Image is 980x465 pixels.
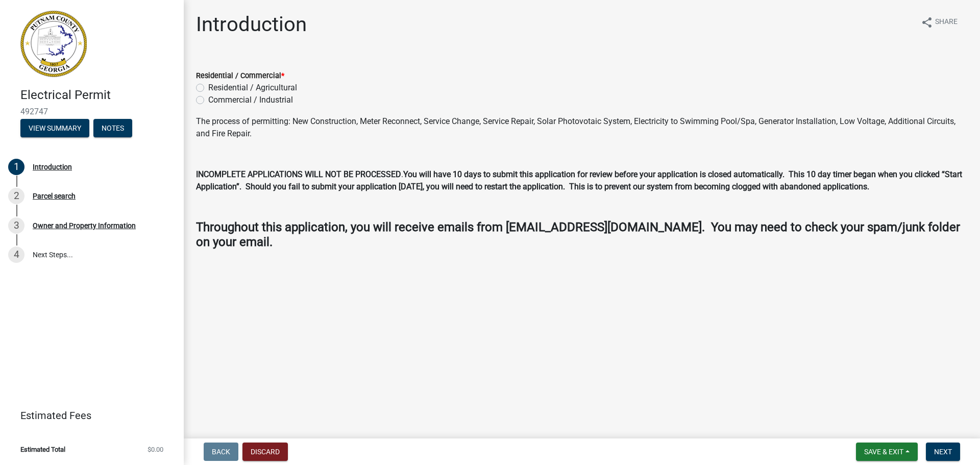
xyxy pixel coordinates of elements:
[208,94,293,106] label: Commercial / Industrial
[212,448,230,456] span: Back
[33,192,76,200] div: Parcel search
[196,220,960,249] strong: Throughout this application, you will receive emails from [EMAIL_ADDRESS][DOMAIN_NAME]. You may n...
[208,82,297,94] label: Residential / Agricultural
[856,443,918,461] button: Save & Exit
[921,16,933,29] i: share
[148,446,163,453] span: $0.00
[913,12,966,32] button: shareShare
[8,405,167,426] a: Estimated Fees
[196,72,284,80] label: Residential / Commercial
[20,446,65,453] span: Estimated Total
[204,443,238,461] button: Back
[196,168,968,193] p: .
[93,125,132,133] wm-modal-confirm: Notes
[8,159,24,175] div: 1
[934,448,952,456] span: Next
[20,119,89,137] button: View Summary
[20,107,163,116] span: 492747
[926,443,960,461] button: Next
[93,119,132,137] button: Notes
[8,217,24,234] div: 3
[8,247,24,263] div: 4
[20,125,89,133] wm-modal-confirm: Summary
[33,163,72,170] div: Introduction
[196,169,401,179] strong: INCOMPLETE APPLICATIONS WILL NOT BE PROCESSED
[196,12,307,37] h1: Introduction
[935,16,958,29] span: Share
[196,169,962,191] strong: You will have 10 days to submit this application for review before your application is closed aut...
[20,88,176,103] h4: Electrical Permit
[196,115,968,140] p: The process of permitting: New Construction, Meter Reconnect, Service Change, Service Repair, Sol...
[864,448,903,456] span: Save & Exit
[242,443,288,461] button: Discard
[8,188,24,204] div: 2
[33,222,136,229] div: Owner and Property Information
[20,11,87,77] img: Putnam County, Georgia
